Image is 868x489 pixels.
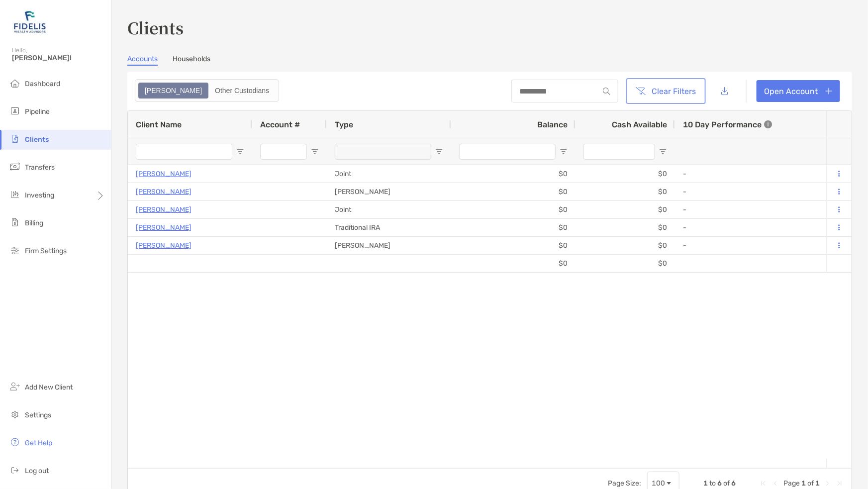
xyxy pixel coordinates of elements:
[25,247,67,255] span: Firm Settings
[9,133,21,145] img: clients icon
[659,148,667,156] button: Open Filter Menu
[836,480,844,488] div: Last Page
[451,237,576,254] div: $0
[260,144,307,160] input: Account # Filter Input
[760,480,768,488] div: First Page
[628,80,704,102] button: Clear Filters
[757,80,840,102] a: Open Account
[576,165,675,183] div: $0
[583,144,655,160] input: Cash Available Filter Input
[801,479,806,488] span: 1
[127,16,852,39] h3: Clients
[25,219,43,227] span: Billing
[451,201,576,218] div: $0
[612,120,667,129] span: Cash Available
[451,183,576,200] div: $0
[717,479,722,488] span: 6
[560,148,568,156] button: Open Filter Menu
[9,216,21,228] img: billing icon
[603,88,610,95] img: input icon
[9,381,21,392] img: add_new_client icon
[25,191,54,199] span: Investing
[459,144,556,160] input: Balance Filter Input
[25,439,52,447] span: Get Help
[9,161,21,173] img: transfers icon
[327,183,451,200] div: [PERSON_NAME]
[327,201,451,218] div: Joint
[451,255,576,272] div: $0
[136,221,192,234] a: [PERSON_NAME]
[136,203,192,216] a: [PERSON_NAME]
[25,107,50,116] span: Pipeline
[311,148,319,156] button: Open Filter Menu
[731,479,736,488] span: 6
[12,54,105,62] span: [PERSON_NAME]!
[236,148,244,156] button: Open Filter Menu
[576,237,675,254] div: $0
[576,219,675,236] div: $0
[136,144,232,160] input: Client Name Filter Input
[683,166,866,182] div: -
[9,105,21,117] img: pipeline icon
[9,77,21,89] img: dashboard icon
[136,120,182,129] span: Client Name
[139,84,207,98] div: Zoe
[25,383,73,391] span: Add New Client
[136,168,192,180] a: [PERSON_NAME]
[451,165,576,183] div: $0
[608,479,641,488] div: Page Size:
[9,464,21,476] img: logout icon
[723,479,730,488] span: of
[451,219,576,236] div: $0
[783,479,800,488] span: Page
[703,479,708,488] span: 1
[12,4,48,40] img: Zoe Logo
[824,480,832,488] div: Next Page
[537,120,568,129] span: Balance
[683,219,866,236] div: -
[136,239,192,252] a: [PERSON_NAME]
[815,479,820,488] span: 1
[127,55,158,66] a: Accounts
[260,120,300,129] span: Account #
[709,479,716,488] span: to
[25,467,49,475] span: Log out
[135,79,279,102] div: segmented control
[9,436,21,448] img: get-help icon
[173,55,210,66] a: Households
[435,148,443,156] button: Open Filter Menu
[209,84,275,98] div: Other Custodians
[807,479,814,488] span: of
[772,480,779,488] div: Previous Page
[327,219,451,236] div: Traditional IRA
[25,411,51,419] span: Settings
[683,111,772,138] div: 10 Day Performance
[9,189,21,200] img: investing icon
[652,479,665,488] div: 100
[683,237,866,254] div: -
[25,163,55,172] span: Transfers
[576,255,675,272] div: $0
[335,120,353,129] span: Type
[9,408,21,420] img: settings icon
[683,184,866,200] div: -
[136,186,192,198] a: [PERSON_NAME]
[9,244,21,256] img: firm-settings icon
[327,237,451,254] div: [PERSON_NAME]
[25,135,49,144] span: Clients
[683,201,866,218] div: -
[576,183,675,200] div: $0
[327,165,451,183] div: Joint
[25,80,60,88] span: Dashboard
[576,201,675,218] div: $0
